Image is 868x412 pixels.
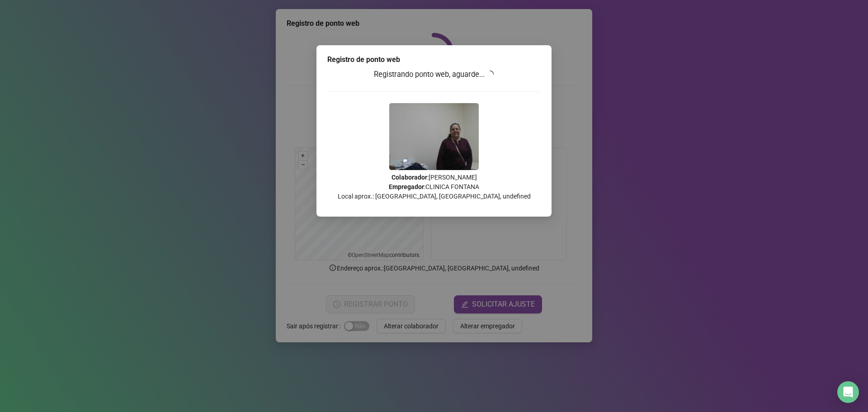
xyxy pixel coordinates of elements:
div: Registro de ponto web [327,54,541,65]
div: Open Intercom Messenger [837,381,859,403]
p: : [PERSON_NAME] : CLINICA FONTANA Local aprox.: [GEOGRAPHIC_DATA], [GEOGRAPHIC_DATA], undefined [327,173,541,201]
span: loading [486,71,494,78]
img: 9k= [389,103,479,170]
strong: Colaborador [392,174,427,181]
strong: Empregador [389,183,424,190]
h3: Registrando ponto web, aguarde... [327,69,541,81]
